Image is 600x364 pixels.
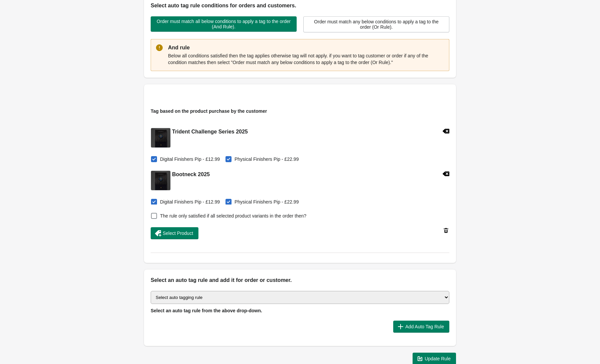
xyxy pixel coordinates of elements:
[151,276,449,284] h2: Select an auto tag rule and add it for order or customer.
[168,44,444,52] p: And rule
[160,213,306,219] span: The rule only satisfied if all selected product variants in the order then?
[405,324,444,329] span: Add Auto Tag Rule
[235,199,299,205] span: Physical Finishers Pip - £22.99
[235,156,299,162] span: Physical Finishers Pip - £22.99
[309,19,444,30] span: Order must match any below conditions to apply a tag to the order (Or Rule).
[168,52,444,66] p: Below all conditions satisfied then the tag applies otherwise tag will not apply. if you want to ...
[163,231,193,236] span: Select Product
[151,227,198,239] button: Select Product
[172,170,210,178] h2: Bootneck 2025
[151,108,267,114] span: Tag based on the product purchase by the customer
[425,356,451,361] span: Update Rule
[160,199,220,205] span: Digital Finishers Pip - £12.99
[151,171,170,190] img: pip-pack-seals.jpg
[393,321,449,333] button: Add Auto Tag Rule
[151,16,297,32] button: Order must match all below conditions to apply a tag to the order (And Rule).
[156,19,291,29] span: Order must match all below conditions to apply a tag to the order (And Rule).
[151,308,262,313] span: Select an auto tag rule from the above drop-down.
[160,156,220,162] span: Digital Finishers Pip - £12.99
[303,16,449,32] button: Order must match any below conditions to apply a tag to the order (Or Rule).
[172,128,248,136] h2: Trident Challenge Series 2025
[151,2,449,10] h2: Select auto tag rule conditions for orders and customers.
[151,128,170,147] img: pip-pack-seals.jpg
